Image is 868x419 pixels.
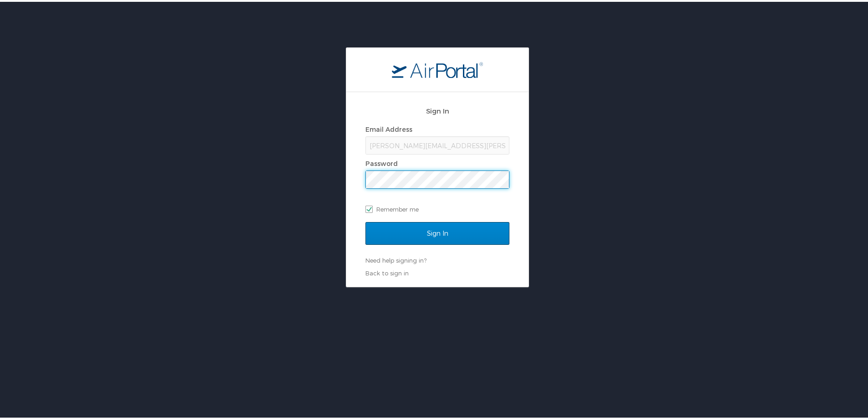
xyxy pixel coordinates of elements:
label: Password [365,158,398,166]
a: Need help signing in? [365,255,426,262]
label: Remember me [365,201,509,214]
h2: Sign In [365,104,509,114]
label: Email Address [365,124,412,131]
input: Sign In [365,220,509,243]
img: logo [392,60,483,76]
a: Back to sign in [365,268,409,275]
